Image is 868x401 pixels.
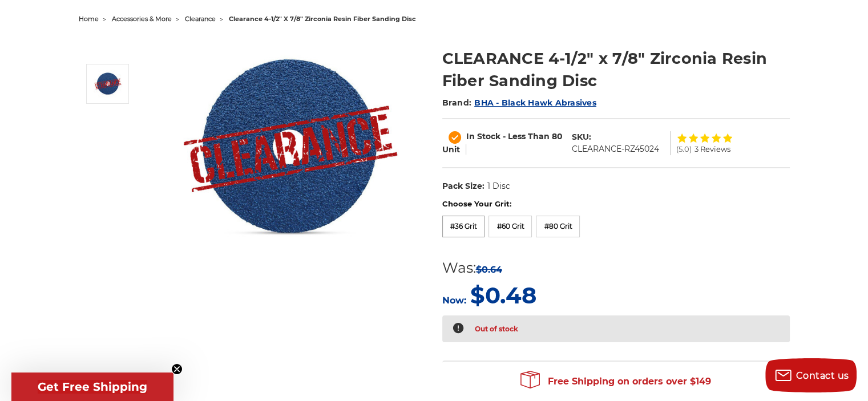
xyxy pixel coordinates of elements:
[442,257,536,279] div: Was:
[38,380,147,394] span: Get Free Shipping
[676,145,692,153] span: (5.0)
[442,144,460,155] span: Unit
[442,98,472,108] span: Brand:
[796,370,849,381] span: Contact us
[474,98,596,108] a: BHA - Black Hawk Abrasives
[11,372,173,401] div: Get Free ShippingClose teaser
[572,131,591,143] dt: SKU:
[112,15,172,23] a: accessories & more
[185,15,216,23] a: clearance
[552,131,563,141] span: 80
[171,363,183,375] button: Close teaser
[442,47,790,92] h1: CLEARANCE 4-1/2" x 7/8" Zirconia Resin Fiber Sanding Disc
[79,15,99,23] a: home
[229,15,416,23] span: clearance 4-1/2" x 7/8" zirconia resin fiber sanding disc
[765,358,857,392] button: Contact us
[94,70,122,98] img: CLEARANCE 4-1/2" zirc resin fiber disc
[442,295,466,306] span: Now:
[695,145,730,153] span: 3 Reviews
[487,180,510,192] dd: 1 Disc
[442,199,790,210] label: Choose Your Grit:
[520,370,711,393] span: Free Shipping on orders over $149
[442,180,485,192] dt: Pack Size:
[572,143,659,155] dd: CLEARANCE-RZ45024
[466,131,500,141] span: In Stock
[470,281,536,309] span: $0.48
[176,35,405,262] img: CLEARANCE 4-1/2" zirc resin fiber disc
[474,322,518,336] p: Out of stock
[503,131,550,141] span: - Less Than
[476,264,502,275] span: $0.64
